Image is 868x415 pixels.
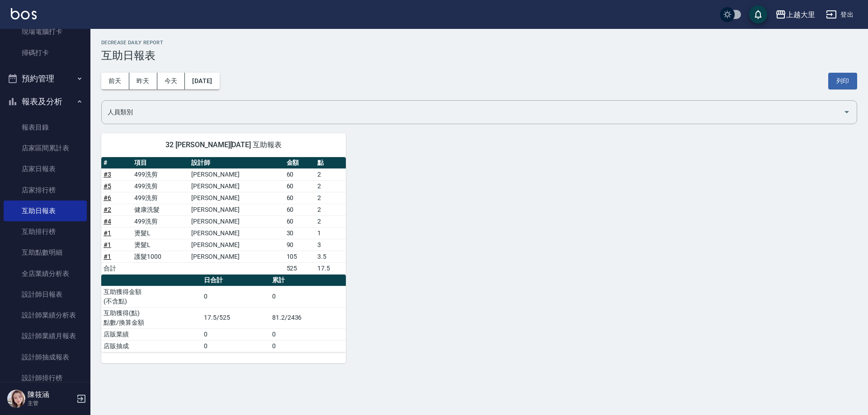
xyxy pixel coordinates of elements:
a: 設計師日報表 [4,284,87,305]
td: 0 [202,328,270,340]
a: #3 [104,171,111,178]
a: #2 [104,206,111,213]
td: 60 [284,180,315,192]
td: 合計 [101,262,132,274]
td: 60 [284,192,315,204]
a: 設計師業績月報表 [4,326,87,346]
button: Open [840,105,854,119]
td: 90 [284,239,315,251]
td: 3 [315,239,346,251]
button: 登出 [822,6,857,23]
button: 昨天 [129,73,157,89]
td: 2 [315,192,346,204]
a: 互助排行榜 [4,221,87,242]
a: 報表目錄 [4,117,87,138]
td: 0 [270,286,346,307]
td: [PERSON_NAME] [189,168,284,180]
td: 499洗剪 [132,180,189,192]
button: 上越大里 [772,5,819,24]
td: [PERSON_NAME] [189,204,284,215]
td: 60 [284,215,315,227]
button: 列印 [828,73,857,89]
td: 護髮1000 [132,251,189,262]
td: 499洗剪 [132,168,189,180]
td: [PERSON_NAME] [189,251,284,262]
h5: 陳筱涵 [28,390,74,399]
td: 0 [202,286,270,307]
th: 項目 [132,157,189,169]
td: [PERSON_NAME] [189,192,284,204]
th: 累計 [270,275,346,286]
td: 2 [315,204,346,215]
td: 60 [284,168,315,180]
input: 人員名稱 [105,104,840,120]
a: 店家日報表 [4,159,87,179]
td: [PERSON_NAME] [189,215,284,227]
span: 32 [PERSON_NAME][DATE] 互助報表 [112,140,335,149]
a: #1 [104,241,111,248]
button: 報表及分析 [4,90,87,113]
button: 預約管理 [4,67,87,90]
td: [PERSON_NAME] [189,227,284,239]
th: 設計師 [189,157,284,169]
td: 店販業績 [101,328,202,340]
a: 店家區間累計表 [4,138,87,159]
td: 30 [284,227,315,239]
td: 81.2/2436 [270,307,346,328]
table: a dense table [101,275,346,352]
td: 燙髮L [132,239,189,251]
th: 點 [315,157,346,169]
td: 店販抽成 [101,340,202,352]
table: a dense table [101,157,346,275]
div: 上越大里 [786,9,815,20]
td: 3.5 [315,251,346,262]
a: 互助點數明細 [4,242,87,263]
a: #1 [104,253,111,260]
td: 0 [270,328,346,340]
a: #6 [104,194,111,201]
td: 0 [270,340,346,352]
td: 2 [315,180,346,192]
td: 2 [315,215,346,227]
th: 日合計 [202,275,270,286]
h3: 互助日報表 [101,49,857,62]
button: 前天 [101,73,129,89]
a: 店家排行榜 [4,180,87,201]
img: Person [7,390,25,408]
td: 互助獲得(點) 點數/換算金額 [101,307,202,328]
th: # [101,157,132,169]
a: 現場電腦打卡 [4,21,87,42]
a: #5 [104,182,111,190]
th: 金額 [284,157,315,169]
td: 0 [202,340,270,352]
img: Logo [11,8,37,19]
td: [PERSON_NAME] [189,239,284,251]
a: 設計師業績分析表 [4,305,87,326]
td: 2 [315,168,346,180]
a: #4 [104,218,111,225]
a: 設計師排行榜 [4,368,87,388]
h2: Decrease Daily Report [101,40,857,46]
p: 主管 [28,399,74,407]
td: 105 [284,251,315,262]
td: 燙髮L [132,227,189,239]
a: 互助日報表 [4,201,87,221]
td: [PERSON_NAME] [189,180,284,192]
button: 今天 [157,73,185,89]
td: 499洗剪 [132,215,189,227]
td: 17.5 [315,262,346,274]
td: 1 [315,227,346,239]
td: 525 [284,262,315,274]
td: 17.5/525 [202,307,270,328]
button: [DATE] [185,73,219,89]
a: 掃碼打卡 [4,42,87,63]
a: 設計師抽成報表 [4,347,87,368]
td: 健康洗髮 [132,204,189,215]
td: 互助獲得金額 (不含點) [101,286,202,307]
td: 60 [284,204,315,215]
button: save [749,5,767,23]
a: 全店業績分析表 [4,263,87,284]
td: 499洗剪 [132,192,189,204]
a: #1 [104,229,111,237]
